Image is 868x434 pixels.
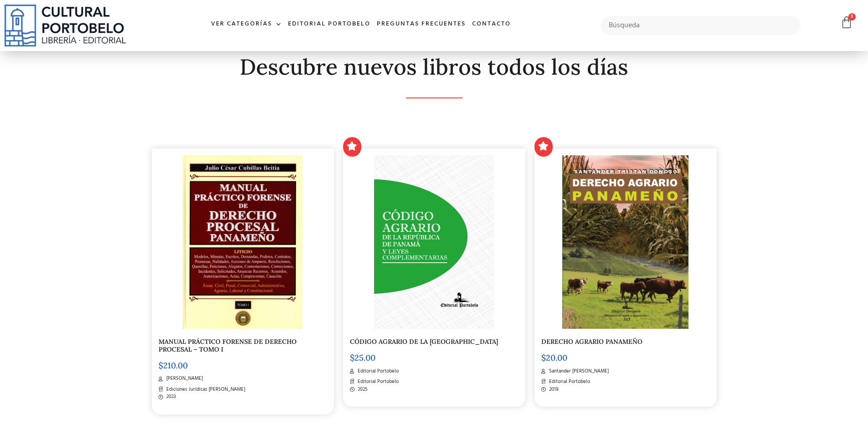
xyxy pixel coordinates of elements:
[541,337,642,346] a: DERECHO AGRARIO PANAMEÑO
[355,378,399,386] span: Editorial Portobelo
[562,155,688,329] img: BA-313_TRISTAN-2.png
[547,386,559,393] span: 2018
[208,15,285,34] a: Ver Categorías
[547,368,609,375] span: Santander [PERSON_NAME]
[159,360,163,371] span: $
[848,13,856,20] span: 0
[164,375,203,383] span: [PERSON_NAME]
[469,15,514,34] a: Contacto
[350,337,498,346] a: CÓDIGO AGRARIO DE LA [GEOGRAPHIC_DATA]
[164,393,176,401] span: 2023
[350,352,354,363] span: $
[183,155,302,329] img: img20230818_12562648
[547,378,590,386] span: Editorial Portobelo
[152,55,717,79] h2: Descubre nuevos libros todos los días
[840,16,853,29] a: 0
[601,16,801,35] input: Búsqueda
[159,360,188,371] bdi: 210.00
[541,352,567,363] bdi: 20.00
[374,155,494,329] img: CD-006-CODIGO-AGRARIO
[355,386,368,393] span: 2025
[374,15,469,34] a: Preguntas frecuentes
[350,352,375,363] bdi: 25.00
[541,352,546,363] span: $
[355,368,399,375] span: Editorial Portobelo
[164,386,245,393] span: Ediciones Jurídicas [PERSON_NAME]
[159,337,297,353] a: MANUAL PRÁCTICO FORENSE DE DERECHO PROCESAL – TOMO I
[285,15,374,34] a: Editorial Portobelo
